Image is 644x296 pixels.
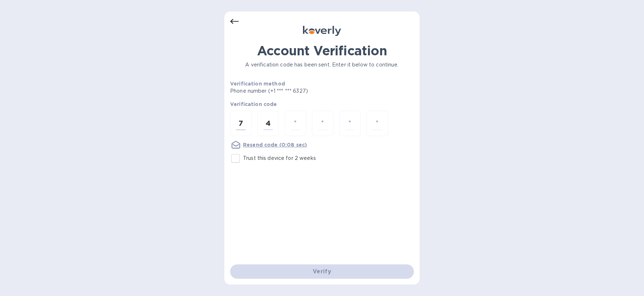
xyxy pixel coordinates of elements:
p: Trust this device for 2 weeks [243,154,316,162]
h1: Account Verification [230,43,414,58]
p: A verification code has been sent. Enter it below to continue. [230,61,414,69]
u: Resend code (0:08 sec) [243,142,307,148]
p: Phone number (+1 *** *** 6327) [230,87,363,95]
b: Verification method [230,81,285,87]
p: Verification code [230,101,414,108]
